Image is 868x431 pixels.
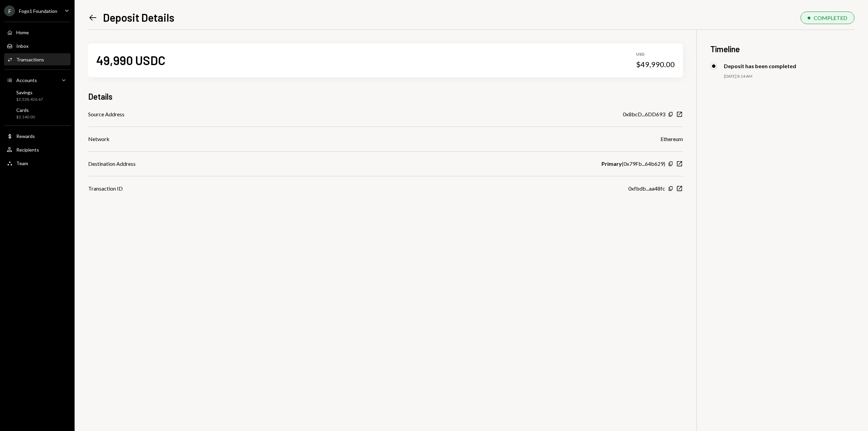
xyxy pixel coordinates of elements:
[4,74,71,86] a: Accounts
[601,160,622,168] b: Primary
[16,30,29,35] div: Home
[4,40,71,52] a: Inbox
[628,184,665,193] div: 0xfbdb...aa48fc
[4,130,71,142] a: Rewards
[4,53,71,65] a: Transactions
[16,133,35,139] div: Rewards
[88,91,113,102] h3: Details
[623,110,665,118] div: 0x8bcD...6DD693
[4,87,71,104] a: Savings$2,538,426.67
[16,43,28,49] div: Inbox
[601,160,665,168] div: ( 0x79Fb...64b629 )
[16,77,37,83] div: Accounts
[16,97,43,102] div: $2,538,426.67
[16,147,39,153] div: Recipients
[16,90,43,95] div: Savings
[636,52,675,57] div: USD
[710,43,854,55] h3: Timeline
[724,63,796,69] div: Deposit has been completed
[4,143,71,156] a: Recipients
[724,74,854,79] div: [DATE] 8:14 AM
[19,8,57,14] div: Fogo1 Foundation
[16,57,44,62] div: Transactions
[4,5,15,16] div: F
[88,184,123,193] div: Transaction ID
[4,157,71,169] a: Team
[814,15,847,21] div: COMPLETED
[4,26,71,38] a: Home
[16,160,28,166] div: Team
[16,107,35,113] div: Cards
[4,105,71,121] a: Cards$3,140.00
[636,60,675,69] div: $49,990.00
[16,114,35,120] div: $3,140.00
[660,135,683,143] div: Ethereum
[103,11,174,24] h1: Deposit Details
[88,135,110,143] div: Network
[88,110,124,118] div: Source Address
[88,160,136,168] div: Destination Address
[96,53,165,68] div: 49,990 USDC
